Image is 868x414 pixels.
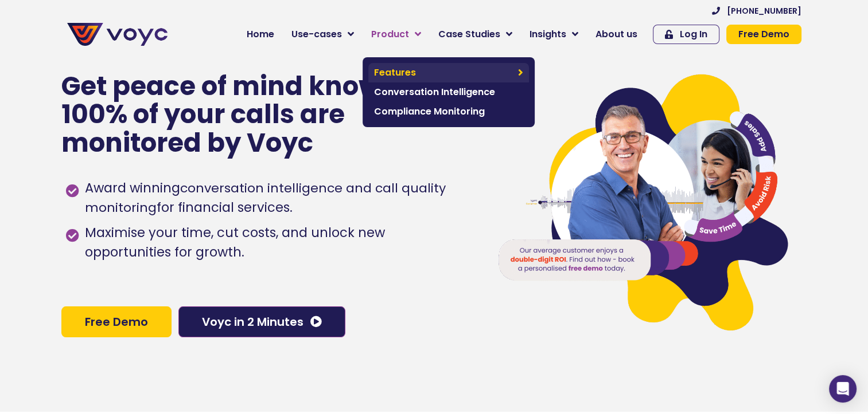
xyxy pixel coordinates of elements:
[202,316,303,328] span: Voyc in 2 Minutes
[738,30,789,39] span: Free Demo
[85,179,446,216] h1: conversation intelligence and call quality monitoring
[587,23,646,46] a: About us
[371,27,409,41] span: Product
[152,46,181,59] span: Phone
[368,82,529,102] a: Conversation Intelligence
[247,27,274,41] span: Home
[178,306,345,337] a: Voyc in 2 Minutes
[727,7,801,15] span: [PHONE_NUMBER]
[82,223,474,262] span: Maximise your time, cut costs, and unlock new opportunities for growth.
[374,85,523,99] span: Conversation Intelligence
[82,179,474,218] span: Award winning for financial services.
[238,23,283,46] a: Home
[67,23,168,46] img: voyc-full-logo
[595,27,637,41] span: About us
[368,102,529,121] a: Compliance Monitoring
[430,23,521,46] a: Case Studies
[61,72,488,157] p: Get peace of mind knowing that 100% of your calls are monitored by Voyc
[530,27,566,41] span: Insights
[61,306,172,337] a: Free Demo
[374,66,512,80] span: Features
[726,25,801,44] a: Free Demo
[829,375,857,403] div: Open Intercom Messenger
[438,27,500,41] span: Case Studies
[152,93,191,106] span: Job title
[712,7,801,15] a: [PHONE_NUMBER]
[85,316,148,328] span: Free Demo
[236,238,290,250] a: Privacy Policy
[521,23,587,46] a: Insights
[363,23,430,46] a: Product
[653,25,719,44] a: Log In
[680,30,707,39] span: Log In
[374,105,523,119] span: Compliance Monitoring
[283,23,363,46] a: Use-cases
[368,63,529,82] a: Features
[291,27,342,41] span: Use-cases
